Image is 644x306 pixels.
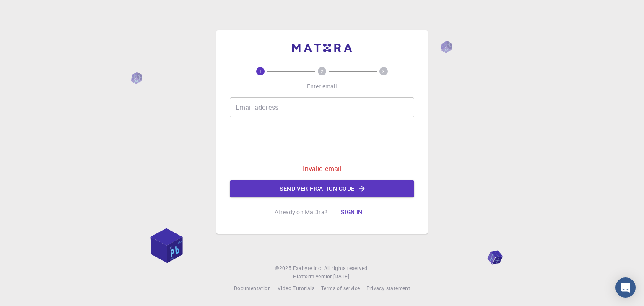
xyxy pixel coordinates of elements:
[259,68,262,74] text: 1
[307,82,338,91] p: Enter email
[234,285,271,291] span: Documentation
[321,284,360,293] a: Terms of service
[333,273,351,280] span: [DATE] .
[615,277,636,298] div: Open Intercom Messenger
[324,264,369,272] span: All rights reserved.
[230,180,414,197] button: Send verification code
[303,163,342,174] p: Invalid email
[293,264,322,272] a: Exabyte Inc.
[293,265,322,271] span: Exabyte Inc.
[382,68,385,74] text: 3
[333,272,351,281] a: [DATE].
[366,284,410,293] a: Privacy statement
[321,68,323,74] text: 2
[321,285,360,291] span: Terms of service
[278,284,314,293] a: Video Tutorials
[234,284,271,293] a: Documentation
[275,208,327,216] p: Already on Mat3ra?
[293,272,333,281] span: Platform version
[334,204,369,220] button: Sign in
[275,264,293,272] span: © 2025
[258,124,386,157] iframe: reCAPTCHA
[366,285,410,291] span: Privacy statement
[278,285,314,291] span: Video Tutorials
